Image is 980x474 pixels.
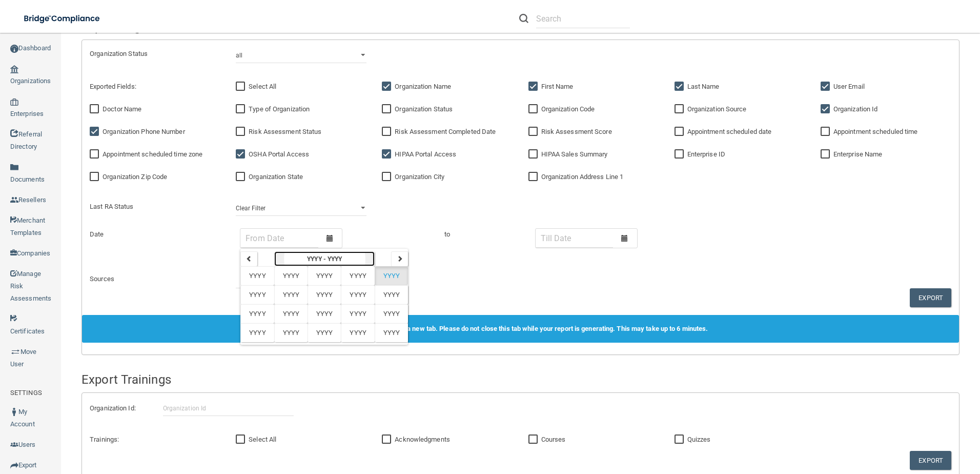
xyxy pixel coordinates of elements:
[274,323,308,342] button: YYYY
[10,408,18,416] img: ic_user_dark.df1a06c3.png
[103,150,202,158] span: Appointment scheduled time zone
[382,150,394,159] input: HIPAA Portal Access
[528,173,540,181] input: Organization Address Line 1
[350,310,366,318] span: YYYY
[687,436,711,443] span: Quizzes
[283,310,299,318] span: YYYY
[395,83,451,90] span: Organization Name
[536,9,630,28] input: Search
[103,128,185,135] span: Organization Phone Number
[249,272,266,280] span: YYYY
[90,81,220,93] div: Exported Fields:
[90,173,101,181] input: Organization Zip Code
[81,373,959,386] h4: Export Trainings
[249,291,266,299] span: YYYY
[249,310,266,318] span: YYYY
[240,285,274,304] button: YYYY
[308,285,341,304] button: YYYY
[283,329,299,337] span: YYYY
[236,83,248,91] input: Select All
[382,128,394,136] input: Risk Assessment Completed Date
[528,436,540,444] input: Courses
[82,273,228,285] div: Sources
[675,105,686,113] input: Organization Source
[382,173,394,181] input: Organization City
[236,105,248,113] input: Type of Organization
[90,128,101,136] input: Organization Phone Number
[687,105,747,113] span: Organization Source
[821,105,832,113] input: Organization Id
[395,105,453,113] span: Organization Status
[10,163,18,171] img: icon-documents.8dae5593.png
[687,128,772,135] span: Appointment scheduled date
[307,255,342,263] strong: YYYY - YYYY
[675,150,686,159] input: Enterprise ID
[375,323,408,342] button: YYYY
[395,173,444,181] span: Organization City
[316,329,333,337] span: YYYY
[90,105,101,113] input: Doctor Name
[274,304,308,323] button: YYYY
[833,83,865,90] span: User Email
[350,291,366,299] span: YYYY
[541,128,612,135] span: Risk Assessment Score
[249,150,309,158] span: OSHA Portal Access
[10,45,18,53] img: ic_dashboard_dark.d01f4a41.png
[82,48,228,60] div: Organization Status
[528,83,540,91] input: First Name
[536,229,614,248] input: Till Date
[82,433,228,446] div: Trainings:
[910,288,951,307] button: Export
[240,304,274,323] button: YYYY
[316,272,333,280] span: YYYY
[10,387,42,399] label: SETTINGS
[341,323,374,342] button: YYYY
[675,128,686,136] input: Appointment scheduled date
[90,150,101,159] input: Appointment scheduled time zone
[395,150,456,158] span: HIPAA Portal Access
[541,105,595,113] span: Organization Code
[541,150,608,158] span: HIPAA Sales Summary
[383,272,400,280] span: YYYY
[163,401,294,416] input: Organization Id
[375,266,408,285] button: YYYY
[341,266,374,285] button: YYYY
[10,196,18,204] img: ic_reseller.de258add.png
[308,304,341,323] button: YYYY
[10,461,18,469] img: icon-export.b9366987.png
[383,329,400,337] span: YYYY
[528,105,540,113] input: Organization Code
[382,436,394,444] input: Acknowledgments
[821,83,832,91] input: User Email
[236,128,248,136] input: Risk Assessment Status
[82,402,155,414] label: Organization Id:
[10,98,18,106] img: enterprise.0d942306.png
[308,323,341,342] button: YYYY
[249,105,310,113] span: Type of Organization
[395,436,450,443] span: Acknowledgments
[833,105,878,113] span: Organization Id
[341,304,374,323] button: YYYY
[528,150,540,159] input: HIPAA Sales Summary
[316,291,333,299] span: YYYY
[82,201,228,213] div: Last RA Status
[283,272,299,280] span: YYYY
[274,285,308,304] button: YYYY
[103,105,141,113] span: Doctor Name
[687,150,725,158] span: Enterprise ID
[541,83,574,90] span: First Name
[333,325,708,332] span: Clicking export will open a new tab. Please do not close this tab while your report is generating...
[240,266,274,285] button: YYYY
[382,83,394,91] input: Organization Name
[236,436,248,444] input: Select All
[15,8,110,29] img: bridge_compliance_login_screen.278c3ca4.svg
[350,329,366,337] span: YYYY
[341,285,374,304] button: YYYY
[10,441,18,449] img: icon-users.e205127d.png
[316,310,333,318] span: YYYY
[249,436,276,443] span: Select All
[687,83,720,90] span: Last Name
[10,347,21,357] img: briefcase.64adab9b.png
[274,266,308,285] button: YYYY
[395,128,496,135] span: Risk Assessment Completed Date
